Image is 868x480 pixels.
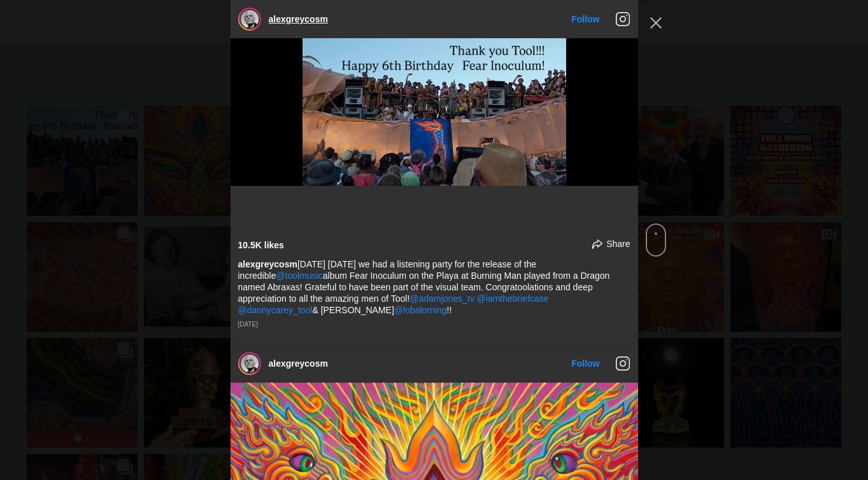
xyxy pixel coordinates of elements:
[269,358,328,369] a: alexgreycosm
[241,355,259,372] img: alexgreycosm
[238,305,313,315] a: @dannycarey_tool
[606,238,630,250] span: Share
[238,259,297,269] a: alexgreycosm
[269,14,328,24] a: alexgreycosm
[571,358,599,369] a: Follow
[241,10,259,28] img: alexgreycosm
[477,293,549,304] a: @iamthebriefcase
[238,258,630,316] div: [DATE] [DATE] we had a listening party for the release of the incredible album Fear Inoculum on t...
[571,14,599,24] a: Follow
[409,293,474,304] a: @adamjones_tv
[276,271,322,281] a: @toolmusic
[646,13,666,33] button: Close Instagram Feed Popup
[238,321,630,328] div: [DATE]
[394,305,447,315] a: @lobalorning
[238,239,284,251] div: 10.5K likes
